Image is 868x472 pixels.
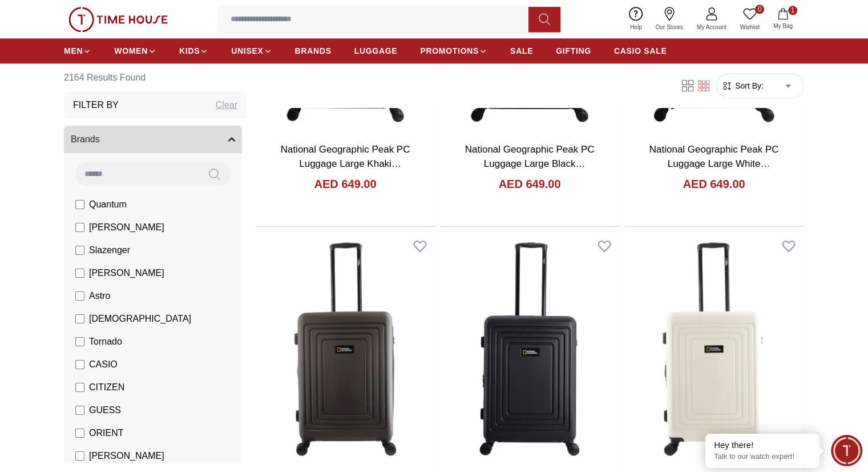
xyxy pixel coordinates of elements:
h4: AED 649.00 [314,176,377,192]
span: UNISEX [231,45,263,57]
button: Brands [64,126,242,153]
span: 1 [788,6,797,15]
h4: AED 649.00 [683,176,745,192]
img: National Geographic Peak PC Luggage Medium Black N222HA.60.06 [440,231,619,467]
a: National Geographic Peak PC Luggage Large White N222HA.71.01 [649,144,779,184]
a: National Geographic Peak PC Luggage Large Khaki N222HA.71.11 [281,144,410,184]
span: Quantum [89,198,127,211]
span: Help [625,23,647,31]
span: Slazenger [89,243,130,257]
input: [PERSON_NAME] [75,223,84,232]
input: GUESS [75,406,84,415]
a: 0Wishlist [733,5,766,34]
input: CITIZEN [75,383,84,392]
span: Wishlist [736,23,764,31]
span: [PERSON_NAME] [89,266,164,280]
span: Astro [89,289,110,303]
span: Tornado [89,335,122,349]
a: UNISEX [231,41,272,61]
div: Hey there! [714,439,811,451]
input: Slazenger [75,246,84,255]
a: KIDS [179,41,208,61]
span: My Bag [769,22,797,30]
input: Quantum [75,200,84,209]
span: SALE [510,45,533,57]
span: KIDS [179,45,200,57]
a: MEN [64,41,91,61]
a: LUGGAGE [354,41,398,61]
img: ... [68,7,168,32]
input: Astro [75,291,84,301]
input: ORIENT [75,429,84,438]
input: Tornado [75,337,84,346]
a: BRANDS [295,41,332,61]
span: PROMOTIONS [420,45,479,57]
h4: AED 649.00 [499,176,561,192]
div: Clear [216,98,237,112]
p: Talk to our watch expert! [714,452,811,462]
span: Sort By: [733,80,764,91]
span: My Account [692,23,731,31]
span: [PERSON_NAME] [89,221,164,234]
img: National Geographic Peak PC Luggage Medium White N222HA.60.01 [624,231,804,467]
span: Brands [71,133,100,146]
a: SALE [510,41,533,61]
a: National Geographic Peak PC Luggage Large Black N222HA.71.06 [465,144,595,184]
a: PROMOTIONS [420,41,487,61]
span: [PERSON_NAME] [89,449,164,463]
span: LUGGAGE [354,45,398,57]
span: ORIENT [89,426,123,440]
button: 1My Bag [766,6,800,33]
span: 0 [755,5,764,14]
span: GIFTING [556,45,591,57]
a: CASIO SALE [614,41,667,61]
a: WOMEN [114,41,156,61]
img: National Geographic Peak PC Luggage Medium Khaki N222HA.60.11 [256,231,435,467]
span: BRANDS [295,45,332,57]
input: CASIO [75,360,84,369]
input: [DEMOGRAPHIC_DATA] [75,314,84,323]
span: CITIZEN [89,381,124,394]
span: [DEMOGRAPHIC_DATA] [89,312,191,326]
span: WOMEN [114,45,148,57]
a: Help [623,5,649,34]
span: CASIO [89,358,118,371]
input: [PERSON_NAME] [75,451,84,461]
a: GIFTING [556,41,591,61]
h3: Filter By [73,98,119,112]
h6: 2164 Results Found [64,64,247,91]
button: Sort By: [721,80,764,91]
span: Our Stores [651,23,688,31]
span: CASIO SALE [614,45,667,57]
span: GUESS [89,403,121,417]
input: [PERSON_NAME] [75,269,84,278]
div: Chat Widget [831,435,862,466]
a: Our Stores [649,5,690,34]
span: MEN [64,45,83,57]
